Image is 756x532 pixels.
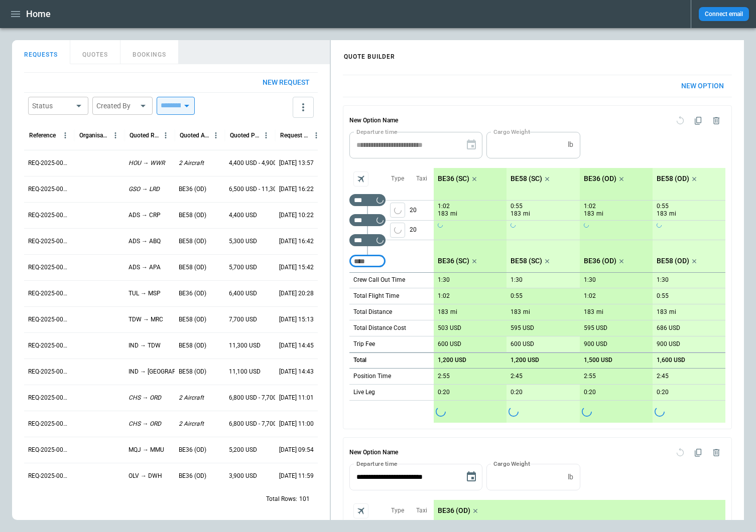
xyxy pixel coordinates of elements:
[438,276,450,284] p: 1:30
[32,101,72,111] div: Status
[353,171,368,187] span: Aircraft selection
[279,237,314,246] p: [DATE] 16:42
[229,289,257,298] p: 6,400 USD
[689,444,707,462] span: Duplicate quote option
[129,211,161,220] p: ADS → CRP
[96,101,137,111] div: Created By
[356,127,398,136] label: Departure time
[279,446,314,454] p: [DATE] 09:54
[79,132,109,139] div: Organisation
[584,340,607,348] p: 900 USD
[511,210,521,218] p: 183
[657,276,669,284] p: 1:30
[523,308,530,316] p: mi
[511,257,542,265] p: BE58 (SC)
[438,373,450,380] p: 2:55
[109,129,122,142] button: Organisation column menu
[280,132,310,139] div: Request Created At (UTC-05:00)
[130,132,159,139] div: Quoted Route
[657,324,680,332] p: 686 USD
[229,472,257,480] p: 3,900 USD
[229,420,290,428] p: 6,800 USD - 7,700 USD
[671,444,689,462] span: Reset quote option
[584,373,596,380] p: 2:55
[353,324,406,332] p: Total Distance Cost
[596,210,603,218] p: mi
[28,315,70,324] p: REQ-2025-000246
[511,203,523,210] p: 0:55
[229,368,261,376] p: 11,100 USD
[26,8,51,20] h1: Home
[669,308,676,316] p: mi
[179,159,204,167] p: 2 Aircraft
[129,315,163,324] p: TDW → MRC
[391,506,404,515] p: Type
[511,174,542,183] p: BE58 (SC)
[279,420,314,428] p: [DATE] 11:00
[179,263,206,272] p: BE58 (OD)
[129,341,161,350] p: IND → TDW
[279,315,314,324] p: [DATE] 15:13
[657,389,669,396] p: 0:20
[410,221,434,240] p: 20
[438,389,450,396] p: 0:20
[438,357,466,364] p: 1,200 USD
[129,368,205,376] p: IND → [GEOGRAPHIC_DATA]
[390,203,405,218] button: left aligned
[349,112,398,130] h6: New Option Name
[584,276,596,284] p: 1:30
[179,211,206,220] p: BE58 (OD)
[70,40,120,64] button: QUOTES
[129,446,164,454] p: MQJ → MMU
[179,315,206,324] p: BE58 (OD)
[390,203,405,218] span: Type of sector
[353,308,392,316] p: Total Distance
[584,292,596,300] p: 1:02
[450,308,457,316] p: mi
[209,129,222,142] button: Quoted Aircraft column menu
[596,308,603,316] p: mi
[353,340,375,348] p: Trip Fee
[229,185,293,194] p: 6,500 USD - 11,300 USD
[29,132,56,139] div: Reference
[28,394,70,402] p: REQ-2025-000243
[260,129,273,142] button: Quoted Price column menu
[434,168,725,423] div: scrollable content
[438,308,448,316] p: 183
[511,292,523,300] p: 0:55
[707,112,725,130] span: Delete quote option
[391,174,404,183] p: Type
[657,357,685,364] p: 1,600 USD
[584,257,616,265] p: BE36 (OD)
[673,75,732,97] button: New Option
[584,324,607,332] p: 595 USD
[353,372,391,381] p: Position Time
[438,506,470,515] p: BE36 (OD)
[699,7,749,21] button: Connect email
[416,174,427,183] p: Taxi
[179,368,206,376] p: BE58 (OD)
[438,324,461,332] p: 503 USD
[12,40,70,64] button: REQUESTS
[129,185,160,194] p: GSO → LRD
[120,40,179,64] button: BOOKINGS
[255,73,318,92] button: New request
[511,373,523,380] p: 2:45
[229,446,257,454] p: 5,200 USD
[229,237,257,246] p: 5,300 USD
[584,357,612,364] p: 1,500 USD
[450,210,457,218] p: mi
[523,210,530,218] p: mi
[410,201,434,220] p: 20
[279,394,314,402] p: [DATE] 11:01
[310,129,323,142] button: Request Created At (UTC-05:00) column menu
[438,257,469,265] p: BE36 (SC)
[353,292,399,300] p: Total Flight Time
[584,308,594,316] p: 183
[689,112,707,130] span: Duplicate quote option
[28,237,70,246] p: REQ-2025-000249
[461,467,481,487] button: Choose date, selected date is Aug 13, 2025
[179,341,206,350] p: BE58 (OD)
[511,324,534,332] p: 595 USD
[511,276,523,284] p: 1:30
